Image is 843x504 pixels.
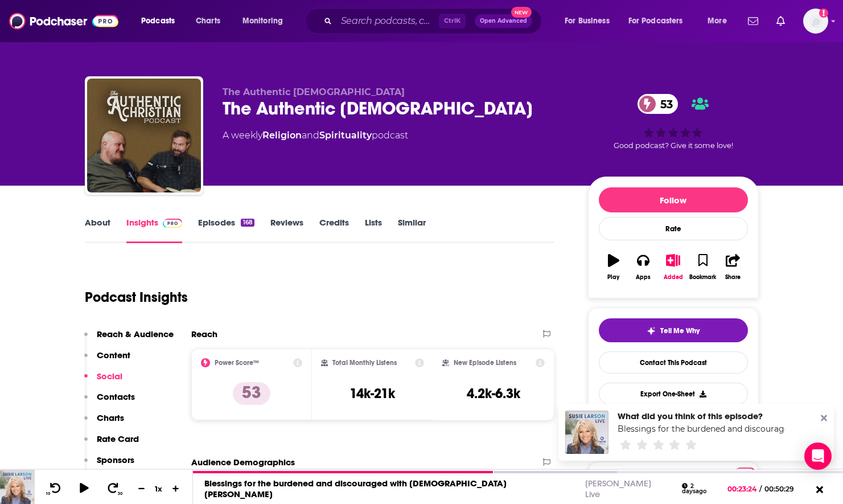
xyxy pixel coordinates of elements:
[319,130,372,141] a: Spirituality
[191,457,295,468] h2: Audience Demographics
[480,18,527,24] span: Open Advanced
[599,247,628,288] button: Play
[84,412,124,433] button: Charts
[759,485,762,493] span: /
[163,219,183,228] img: Podchaser Pro
[585,478,651,499] a: [PERSON_NAME] Live
[84,350,130,371] button: Content
[97,391,135,402] p: Contacts
[84,329,174,350] button: Reach & Audience
[599,383,748,405] button: Export One-Sheet
[511,7,532,18] span: New
[708,13,727,29] span: More
[735,466,755,477] a: Pro website
[9,10,118,32] img: Podchaser - Follow, Share and Rate Podcasts
[649,94,678,114] span: 53
[84,454,134,476] button: Sponsors
[700,12,741,30] button: open menu
[319,217,349,243] a: Credits
[44,482,65,496] button: 10
[126,217,183,243] a: InsightsPodchaser Pro
[336,12,439,30] input: Search podcasts, credits, & more...
[599,351,748,374] a: Contact This Podcast
[103,482,125,496] button: 30
[565,13,610,29] span: For Business
[235,12,298,30] button: open menu
[743,11,763,31] a: Show notifications dropdown
[588,87,759,157] div: 53Good podcast? Give it some love!
[223,129,408,142] div: A weekly podcast
[647,326,656,335] img: tell me why sparkle
[803,9,828,34] img: User Profile
[188,12,227,30] a: Charts
[804,442,832,470] div: Open Intercom Messenger
[565,411,608,454] img: Blessings for the burdened and discouraged with Pastor Alan Wright
[803,9,828,34] button: Show profile menu
[735,468,755,477] img: Podchaser Pro
[638,94,678,114] a: 53
[762,485,805,493] span: 00:50:29
[557,12,624,30] button: open menu
[270,217,303,243] a: Reviews
[660,326,700,335] span: Tell Me Why
[727,485,759,493] span: 00:23:24
[772,11,789,31] a: Show notifications dropdown
[618,411,785,421] div: What did you think of this episode?
[819,9,828,18] svg: Add a profile image
[439,14,466,28] span: Ctrl K
[223,87,405,97] span: The Authentic [DEMOGRAPHIC_DATA]
[636,274,651,281] div: Apps
[718,247,747,288] button: Share
[475,14,532,28] button: Open AdvancedNew
[689,274,716,281] div: Bookmark
[658,247,688,288] button: Added
[87,79,201,192] img: The Authentic Christian
[682,483,720,495] div: 2 days ago
[84,391,135,412] button: Contacts
[607,274,619,281] div: Play
[191,329,217,339] h2: Reach
[302,130,319,141] span: and
[233,382,270,405] p: 53
[621,12,700,30] button: open menu
[628,247,658,288] button: Apps
[614,141,733,150] span: Good podcast? Give it some love!
[84,371,122,392] button: Social
[725,274,741,281] div: Share
[365,217,382,243] a: Lists
[599,217,748,240] div: Rate
[97,371,122,382] p: Social
[241,219,254,227] div: 168
[118,491,122,496] span: 30
[196,13,220,29] span: Charts
[262,130,302,141] a: Religion
[97,412,124,423] p: Charts
[46,491,50,496] span: 10
[97,433,139,444] p: Rate Card
[628,13,683,29] span: For Podcasters
[599,187,748,212] button: Follow
[97,350,130,360] p: Content
[85,217,110,243] a: About
[204,478,507,499] a: Blessings for the burdened and discouraged with [DEMOGRAPHIC_DATA] [PERSON_NAME]
[84,433,139,454] button: Rate Card
[242,13,283,29] span: Monitoring
[97,329,174,339] p: Reach & Audience
[398,217,426,243] a: Similar
[215,359,259,367] h2: Power Score™
[133,12,190,30] button: open menu
[97,454,134,465] p: Sponsors
[454,359,516,367] h2: New Episode Listens
[198,217,254,243] a: Episodes168
[85,289,188,306] h1: Podcast Insights
[332,359,397,367] h2: Total Monthly Listens
[149,484,168,493] div: 1 x
[599,318,748,342] button: tell me why sparkleTell Me Why
[316,8,553,34] div: Search podcasts, credits, & more...
[664,274,683,281] div: Added
[688,247,718,288] button: Bookmark
[467,385,520,402] h3: 4.2k-6.3k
